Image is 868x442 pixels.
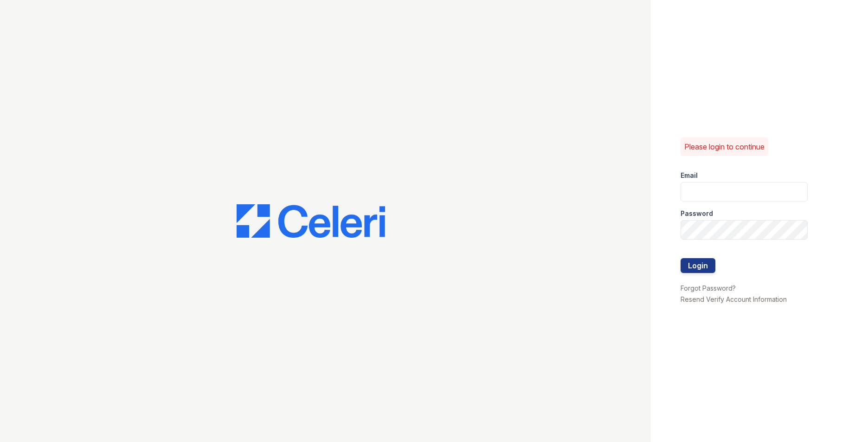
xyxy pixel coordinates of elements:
label: Password [681,209,713,218]
p: Please login to continue [684,141,765,152]
button: Login [681,258,715,273]
a: Resend Verify Account Information [681,295,787,303]
a: Forgot Password? [681,284,736,292]
label: Email [681,171,698,180]
img: CE_Logo_Blue-a8612792a0a2168367f1c8372b55b34899dd931a85d93a1a3d3e32e68fde9ad4.png [237,204,385,238]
